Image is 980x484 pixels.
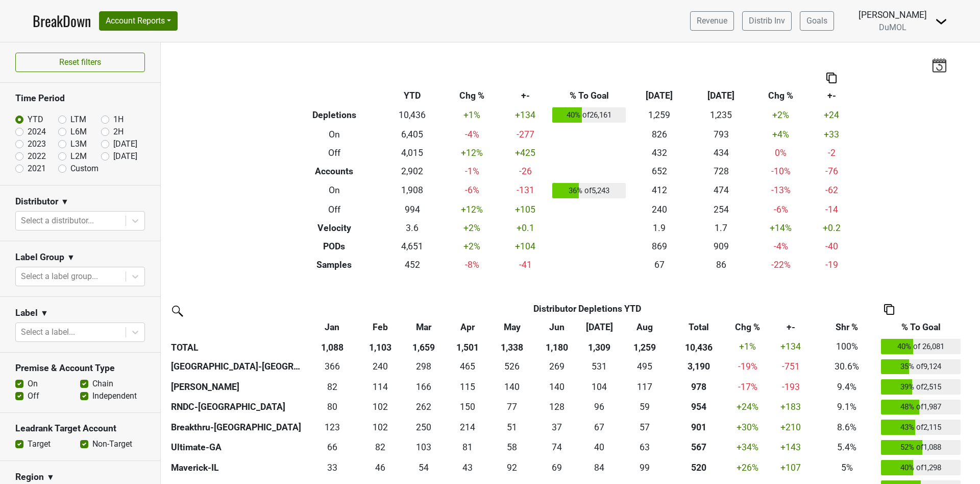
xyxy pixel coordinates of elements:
div: +183 [769,400,813,413]
div: 140 [491,380,533,394]
th: May: activate to sort column ascending [488,318,536,336]
th: Jul: activate to sort column ascending [578,318,621,336]
td: 793 [690,125,752,144]
div: 114 [362,380,399,394]
td: -41 [501,256,550,274]
td: 30.6% [815,357,879,377]
div: 74 [538,441,576,454]
td: 80.99 [446,437,488,458]
div: [PERSON_NAME] [859,8,927,21]
div: 465 [449,360,486,373]
td: 166.334 [402,377,446,397]
div: -751 [769,360,813,373]
td: 81.5 [359,437,402,458]
div: 262 [404,400,444,413]
td: 57.66 [488,437,536,458]
td: 103.03 [402,437,446,458]
td: 869 [628,237,690,256]
td: +24 [810,105,853,125]
label: 1H [113,113,124,126]
td: 474 [690,180,752,201]
div: 269 [538,360,576,373]
div: 214 [449,421,486,434]
div: 117 [623,380,666,394]
td: 66.34 [305,437,359,458]
td: 59.332 [621,397,669,418]
span: +1% [739,341,756,352]
td: 826 [628,125,690,144]
td: -4 % [443,125,501,144]
td: 6,405 [381,125,443,144]
td: +14 % [752,219,810,237]
th: On [287,180,382,201]
td: 1,259 [628,105,690,125]
span: ▼ [67,251,75,264]
th: PODs [287,237,382,256]
h3: Region [15,472,44,482]
td: 74.33 [536,437,578,458]
label: L2M [70,150,87,163]
div: 526 [491,360,533,373]
td: -131 [501,180,550,201]
td: 86 [690,256,752,274]
div: 901 [671,421,726,434]
h3: Label [15,308,38,318]
th: +- [810,86,853,105]
td: 95.833 [578,397,621,418]
td: 8.6% [815,417,879,437]
td: 36.669 [536,417,578,437]
th: % To Goal [550,86,628,105]
td: +33 [810,125,853,144]
div: 366 [308,360,357,373]
div: 3,190 [671,360,726,373]
h3: Time Period [15,93,145,104]
div: 67 [581,421,618,434]
td: +0.1 [501,219,550,237]
a: Distrib Inv [742,11,792,31]
label: Chain [92,378,113,390]
th: Aug: activate to sort column ascending [621,318,669,336]
td: +1 % [443,105,501,125]
th: +- [501,86,550,105]
td: 652 [628,162,690,180]
div: 51 [491,421,533,434]
div: 59 [623,400,666,413]
td: 9.4% [815,377,879,397]
img: Copy to clipboard [884,304,894,315]
th: Mar: activate to sort column ascending [402,318,446,336]
td: 80.4 [305,397,359,418]
th: Ultimate-GA [168,437,305,458]
td: 67 [628,256,690,274]
th: Accounts [287,162,382,180]
td: 525.665 [488,357,536,377]
td: 4,651 [381,237,443,256]
th: &nbsp;: activate to sort column ascending [168,318,305,336]
th: 519.831 [669,457,729,478]
th: 1,501 [446,336,488,357]
th: 1,338 [488,336,536,357]
span: +134 [780,341,801,352]
span: DuMOL [879,22,906,32]
div: 82 [308,380,357,394]
td: -19 [810,256,853,274]
td: 140.333 [488,377,536,397]
td: 127.504 [536,397,578,418]
td: 214.336 [446,417,488,437]
td: 100% [815,336,879,357]
th: 1,659 [402,336,446,357]
button: Account Reports [99,11,178,31]
th: 978.169 [669,377,729,397]
th: 901.348 [669,417,729,437]
span: ▼ [61,196,69,208]
td: -40 [810,237,853,256]
div: 77 [491,400,533,413]
td: 122.51 [305,417,359,437]
th: On [287,125,382,144]
td: +4 % [752,125,810,144]
td: +2 % [752,105,810,125]
td: -277 [501,125,550,144]
td: 66.671 [578,417,621,437]
td: -6 % [752,200,810,219]
td: 728 [690,162,752,180]
div: 102 [362,400,399,413]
